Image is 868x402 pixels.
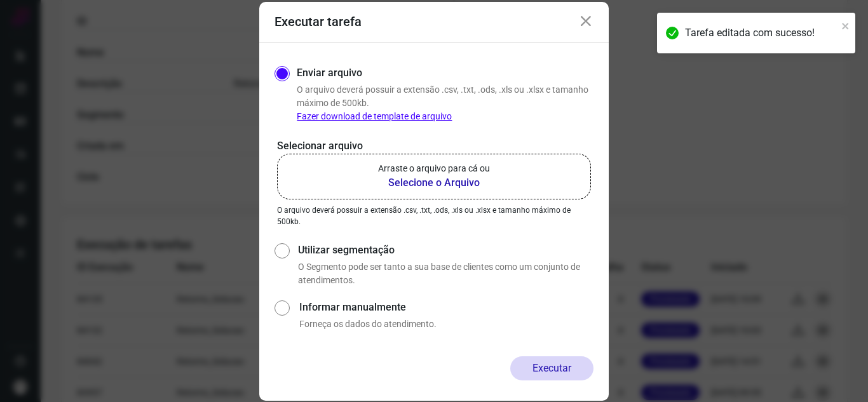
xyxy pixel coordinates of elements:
div: Tarefa editada com sucesso! [685,25,837,41]
b: Selecione o Arquivo [378,175,490,191]
button: close [841,18,850,33]
p: O Segmento pode ser tanto a sua base de clientes como um conjunto de atendimentos. [298,260,593,287]
p: Forneça os dados do atendimento. [299,318,593,331]
button: Executar [510,356,593,380]
p: O arquivo deverá possuir a extensão .csv, .txt, .ods, .xls ou .xlsx e tamanho máximo de 500kb. [277,204,591,227]
a: Fazer download de template de arquivo [297,111,452,121]
label: Utilizar segmentação [298,243,593,258]
h3: Executar tarefa [275,14,362,29]
label: Informar manualmente [299,300,593,315]
p: Arraste o arquivo para cá ou [378,162,490,175]
p: Selecionar arquivo [277,138,591,154]
label: Enviar arquivo [297,65,362,81]
p: O arquivo deverá possuir a extensão .csv, .txt, .ods, .xls ou .xlsx e tamanho máximo de 500kb. [297,83,593,123]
